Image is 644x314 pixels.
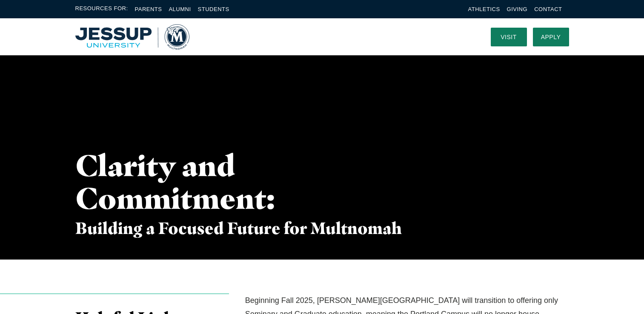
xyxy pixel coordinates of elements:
a: Visit [491,28,527,46]
a: Apply [533,28,569,46]
img: Multnomah University Logo [75,24,189,50]
a: Giving [507,6,528,12]
h3: Building a Focused Future for Multnomah [75,219,404,238]
a: Home [75,24,189,50]
a: Alumni [169,6,191,12]
h1: Clarity and Commitment: [75,149,272,214]
a: Students [198,6,229,12]
a: Contact [534,6,562,12]
span: Resources For: [75,4,128,14]
a: Parents [135,6,162,12]
a: Athletics [468,6,500,12]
